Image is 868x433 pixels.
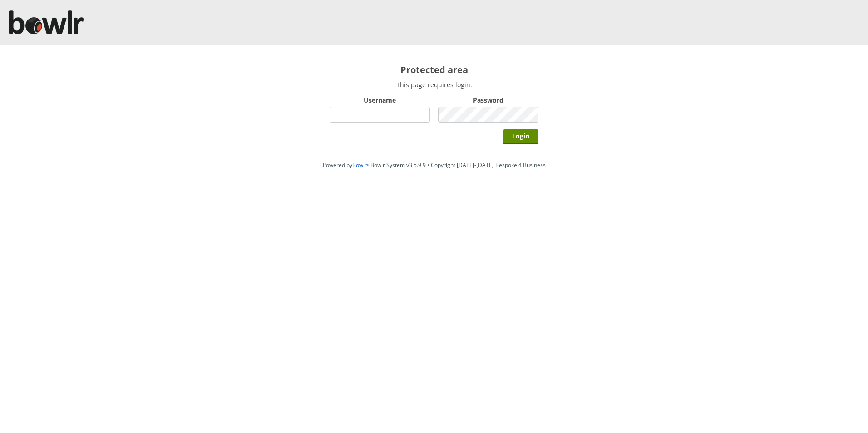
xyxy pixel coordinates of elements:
label: Password [438,96,538,104]
label: Username [330,96,430,104]
input: Login [503,129,538,144]
a: Bowlr [352,161,367,169]
h2: Protected area [330,64,538,76]
p: This page requires login. [330,80,538,89]
span: Powered by • Bowlr System v3.5.9.9 • Copyright [DATE]-[DATE] Bespoke 4 Business [323,161,546,169]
